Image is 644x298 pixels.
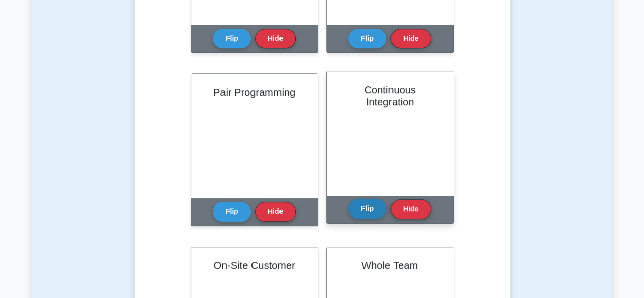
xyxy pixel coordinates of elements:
[348,29,386,48] button: Flip
[339,259,441,272] h2: Whole Team
[213,202,251,222] button: Flip
[255,29,296,48] button: Hide
[213,29,251,48] button: Flip
[255,202,296,222] button: Hide
[348,199,386,219] button: Flip
[204,86,305,98] h2: Pair Programming
[204,259,305,272] h2: On-Site Customer
[390,29,431,48] button: Hide
[390,199,431,219] button: Hide
[339,84,441,108] h2: Continuous Integration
